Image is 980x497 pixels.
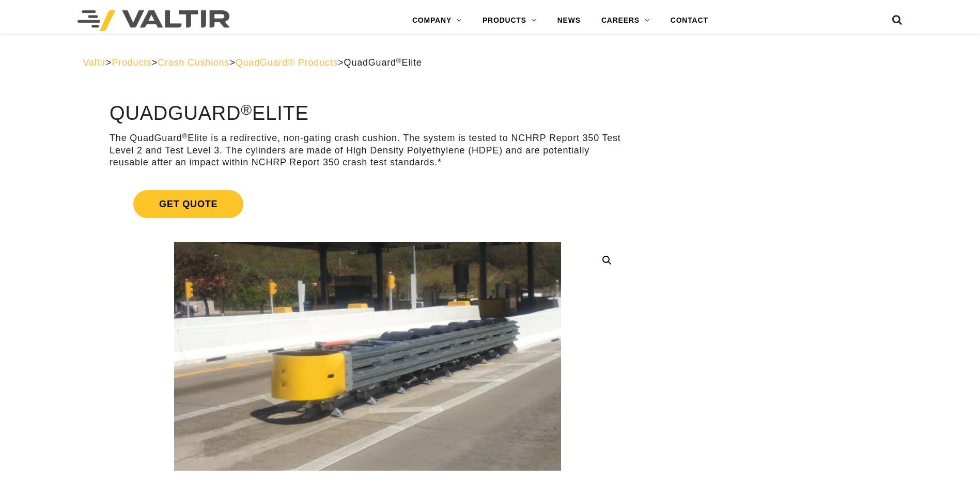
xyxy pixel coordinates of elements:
p: The QuadGuard Elite is a redirective, non-gating crash cushion. The system is tested to NCHRP Rep... [110,132,626,168]
a: QuadGuard® Products [236,57,338,68]
h1: QuadGuard Elite [110,103,626,125]
a: Valtir [83,57,106,68]
img: Valtir [77,10,230,31]
sup: ® [396,57,402,65]
a: PRODUCTS [472,10,547,31]
a: CAREERS [591,10,660,31]
a: CONTACT [660,10,719,31]
a: NEWS [547,10,591,31]
span: Get Quote [133,190,243,218]
a: Products [112,57,151,68]
sup: ® [182,132,188,140]
a: Get Quote [110,178,626,230]
a: Crash Cushions [158,57,229,68]
sup: ® [241,101,252,118]
div: > > > > [83,57,897,69]
span: QuadGuard Elite [344,57,422,68]
a: COMPANY [402,10,472,31]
